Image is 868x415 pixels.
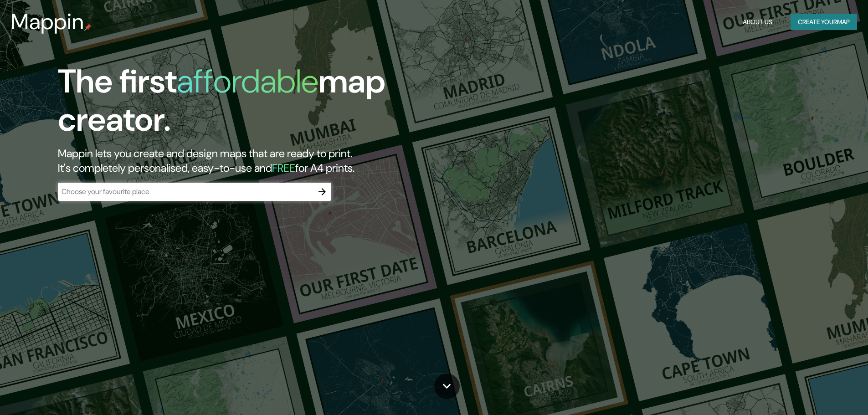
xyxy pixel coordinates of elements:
[58,62,492,146] h1: The first map creator.
[58,146,492,175] h2: Mappin lets you create and design maps that are ready to print. It's completely personalised, eas...
[739,14,776,31] button: About Us
[177,60,318,102] h1: affordable
[58,186,313,197] input: Choose your favourite place
[791,14,857,31] button: Create yourmap
[11,9,84,35] h3: Mappin
[272,161,295,175] h5: FREE
[84,24,92,31] img: mappin-pin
